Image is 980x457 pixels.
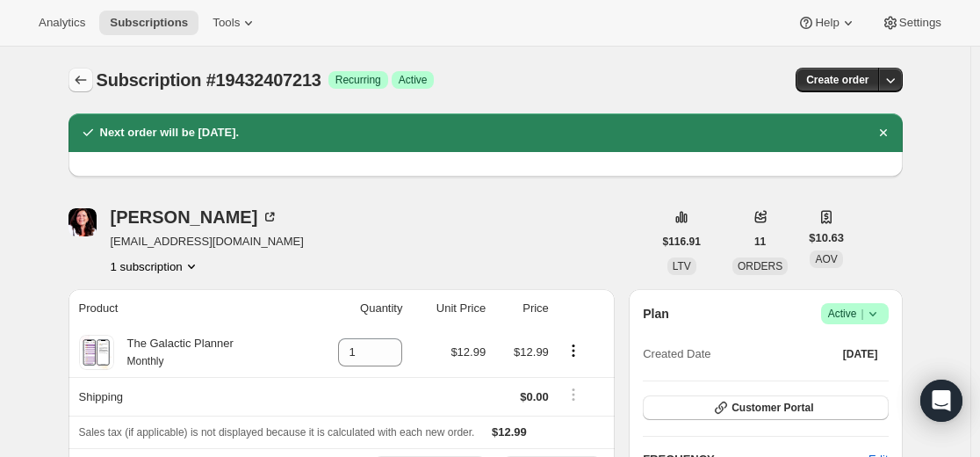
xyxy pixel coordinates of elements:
th: Product [68,289,305,328]
span: Sales tax (if applicable) is not displayed because it is calculated with each new order. [79,426,475,439]
button: Customer Portal [643,395,888,420]
span: [DATE] [843,347,878,361]
button: Subscriptions [99,11,198,35]
span: ORDERS [738,260,782,272]
span: 11 [754,235,766,249]
span: | [861,307,863,321]
button: Tools [202,11,268,35]
button: Shipping actions [559,385,587,404]
span: $10.63 [809,229,844,247]
span: Analytics [39,16,85,30]
button: Create order [796,68,879,92]
span: Tools [213,16,240,30]
h2: Next order will be [DATE]. [100,124,240,141]
button: Product actions [111,258,200,275]
span: Active [399,73,428,87]
small: Monthly [127,355,164,367]
span: LTV [673,260,691,272]
span: AOV [815,253,837,265]
span: $12.99 [492,425,527,439]
button: Help [787,11,867,35]
span: Customer Portal [731,401,813,415]
button: Dismiss notification [871,120,896,145]
span: $12.99 [450,345,486,359]
span: null Reece [68,208,97,236]
th: Quantity [305,289,408,328]
span: Create order [806,73,868,87]
button: Settings [871,11,952,35]
span: $116.91 [663,235,701,249]
th: Shipping [68,377,305,416]
span: Help [815,16,839,30]
span: Active [828,305,882,323]
button: 11 [744,229,776,254]
th: Price [491,289,554,328]
span: $12.99 [514,345,549,359]
span: Created Date [643,345,710,363]
button: Analytics [28,11,96,35]
button: $116.91 [652,229,711,254]
span: Subscriptions [110,16,188,30]
button: [DATE] [832,342,889,366]
button: Subscriptions [68,68,93,92]
div: [PERSON_NAME] [111,208,279,226]
span: Recurring [335,73,381,87]
h2: Plan [643,305,669,323]
th: Unit Price [407,289,491,328]
span: $0.00 [520,390,549,403]
span: Subscription #19432407213 [97,70,321,90]
div: Open Intercom Messenger [920,380,962,422]
span: Settings [899,16,941,30]
button: Product actions [559,341,587,360]
img: product img [81,335,112,370]
div: The Galactic Planner [114,335,234,370]
span: [EMAIL_ADDRESS][DOMAIN_NAME] [111,233,304,250]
